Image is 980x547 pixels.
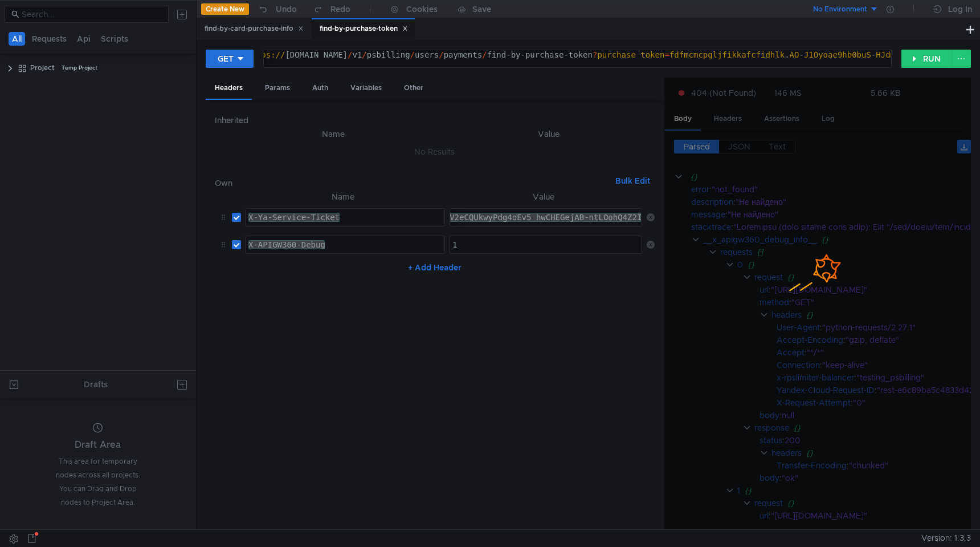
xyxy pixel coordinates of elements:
[206,78,252,100] div: Headers
[443,127,655,141] th: Value
[9,32,25,46] button: All
[215,176,611,190] h6: Own
[224,127,443,141] th: Name
[218,52,234,65] div: GET
[201,3,249,15] button: Create New
[30,59,55,76] div: Project
[241,190,445,204] th: Name
[813,4,867,15] div: No Environment
[611,174,655,188] button: Bulk Edit
[249,1,305,18] button: Undo
[395,78,432,99] div: Other
[921,530,971,546] span: Version: 1.3.3
[73,32,94,46] button: Api
[472,5,491,13] div: Save
[305,1,358,18] button: Redo
[403,261,466,274] button: + Add Header
[901,50,952,68] button: RUN
[276,2,297,16] div: Undo
[303,78,337,99] div: Auth
[320,23,408,35] div: find-by-purchase-token
[445,190,642,204] th: Value
[406,2,438,16] div: Cookies
[205,23,304,35] div: find-by-card-purchase-info
[28,32,70,46] button: Requests
[414,147,455,157] nz-embed-empty: No Results
[84,378,108,391] div: Drafts
[341,78,391,99] div: Variables
[215,114,655,127] h6: Inherited
[256,78,299,99] div: Params
[206,50,254,68] button: GET
[62,59,97,76] div: Temp Project
[22,8,162,21] input: Search...
[97,32,132,46] button: Scripts
[948,2,972,16] div: Log In
[330,2,350,16] div: Redo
